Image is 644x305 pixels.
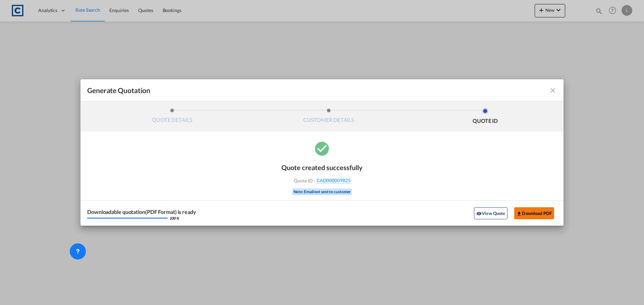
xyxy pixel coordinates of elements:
[314,140,330,157] md-icon: icon-checkbox-marked-circle
[517,211,522,216] md-icon: icon-download
[476,211,482,216] md-icon: icon-eye
[514,207,554,219] button: Download PDF
[94,108,251,126] li: QUOTE DETAILS
[87,209,196,215] div: Downloadable quotation(PDF Format) is ready
[169,216,179,220] div: 100 %
[474,207,507,219] button: icon-eyeView Quote
[317,177,351,183] span: CAD000009825
[292,188,352,195] div: Note: Email not sent to customer
[80,79,563,226] md-dialog: Generate QuotationQUOTE ...
[283,177,361,183] div: Quote ID :
[87,86,150,95] span: Generate Quotation
[251,108,407,126] li: CUSTOMER DETAILS
[549,86,557,94] md-icon: icon-close fg-AAA8AD cursor m-0
[407,108,563,126] li: QUOTE ID
[281,163,363,171] div: Quote created successfully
